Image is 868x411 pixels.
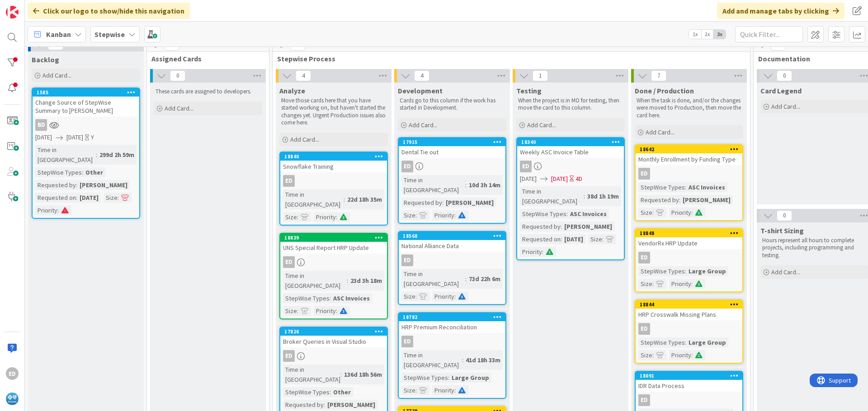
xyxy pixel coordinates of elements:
[637,97,741,119] p: When the task is done, and/or the changes were moved to Production, then move the card here.
[760,86,802,95] span: Card Legend
[33,97,139,116] div: Change Source of StepWise Summary to [PERSON_NAME]
[669,279,691,289] div: Priority
[454,291,456,301] span: :
[638,195,679,205] div: Requested by
[94,30,125,39] b: Stepwise
[399,313,505,321] div: 18782
[462,355,463,365] span: :
[685,266,686,276] span: :
[635,144,743,221] a: 18642Monthly Enrollment by Funding TypeEDStepWise Types:ASC InvoicesRequested by:[PERSON_NAME]Siz...
[283,350,295,362] div: ED
[585,191,621,201] div: 38d 1h 19m
[32,55,59,64] span: Backlog
[399,240,505,252] div: National Alliance Data
[398,86,443,95] span: Development
[527,121,556,129] span: Add Card...
[35,145,96,165] div: Time in [GEOGRAPHIC_DATA]
[398,312,506,399] a: 18782HRP Premium ReconciliationEDTime in [GEOGRAPHIC_DATA]:41d 18h 33mStepWise Types:Large GroupS...
[280,350,387,362] div: ED
[521,139,624,145] div: 18340
[342,369,384,379] div: 136d 18h 56m
[636,372,742,380] div: 18091
[640,301,742,308] div: 18844
[76,180,77,190] span: :
[542,247,543,257] span: :
[520,247,542,257] div: Priority
[636,145,742,165] div: 18642Monthly Enrollment by Funding Type
[638,394,650,406] div: ED
[638,168,650,180] div: ED
[283,365,340,384] div: Time in [GEOGRAPHIC_DATA]
[399,138,505,146] div: 17915
[76,193,77,203] span: :
[170,70,185,81] span: 0
[280,242,387,254] div: UNS Special Report HRP Update
[680,195,733,205] div: [PERSON_NAME]
[401,336,413,347] div: ED
[283,189,344,209] div: Time in [GEOGRAPHIC_DATA]
[35,205,57,215] div: Priority
[762,237,867,259] p: Hours represent all hours to complete projects, including programming and testing.
[635,86,694,95] span: Done / Production
[297,212,298,222] span: :
[284,328,387,335] div: 17826
[283,256,295,268] div: ED
[400,97,505,112] p: Cards go to this column if the work has started in Development.
[325,400,377,410] div: [PERSON_NAME]
[399,161,505,172] div: ED
[118,193,119,203] span: :
[403,233,505,239] div: 18568
[331,387,353,397] div: Other
[415,385,417,395] span: :
[777,210,792,221] span: 0
[568,209,609,219] div: ASC Invoices
[403,314,505,320] div: 18782
[297,306,298,316] span: :
[588,234,602,244] div: Size
[6,367,19,380] div: ED
[314,306,336,316] div: Priority
[19,1,41,12] span: Support
[77,193,101,203] div: [DATE]
[679,195,680,205] span: :
[636,237,742,249] div: VendorRx HRP Update
[6,393,19,405] img: avatar
[280,234,387,242] div: 18839
[454,385,456,395] span: :
[640,373,742,379] div: 18091
[104,193,118,203] div: Size
[518,97,623,112] p: When the project is in MO for testing, then move the card to this column.
[651,70,666,81] span: 7
[401,373,448,383] div: StepWise Types
[35,193,76,203] div: Requested on
[398,231,506,305] a: 18568National Alliance DataEDTime in [GEOGRAPHIC_DATA]:73d 22h 6mSize:Priority:
[517,161,624,172] div: ED
[465,274,467,284] span: :
[280,175,387,187] div: ED
[399,321,505,333] div: HRP Premium Reconciliation
[636,394,742,406] div: ED
[32,88,140,219] a: 1585Change Source of StepWise Summary to [PERSON_NAME]BD[DATE][DATE]YTime in [GEOGRAPHIC_DATA]:29...
[576,174,582,184] div: 4D
[46,29,71,40] span: Kanban
[636,372,742,392] div: 18091IDR Data Process
[636,229,742,249] div: 18848VendorRx HRP Update
[638,350,652,360] div: Size
[701,30,713,39] span: 2x
[324,400,325,410] span: :
[399,146,505,158] div: Dental Tie out
[284,153,387,160] div: 18840
[652,279,654,289] span: :
[401,175,465,195] div: Time in [GEOGRAPHIC_DATA]
[520,174,537,184] span: [DATE]
[399,254,505,266] div: ED
[415,291,417,301] span: :
[443,198,496,208] div: [PERSON_NAME]
[280,328,387,347] div: 17826Broker Queries in Visual Studio
[463,355,503,365] div: 41d 18h 33m
[467,274,503,284] div: 73d 22h 6m
[401,198,442,208] div: Requested by
[279,233,388,319] a: 18839UNS Special Report HRP UpdateEDTime in [GEOGRAPHIC_DATA]:23d 3h 18mStepWise Types:ASC Invoic...
[399,138,505,158] div: 17915Dental Tie out
[760,226,804,235] span: T-shirt Sizing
